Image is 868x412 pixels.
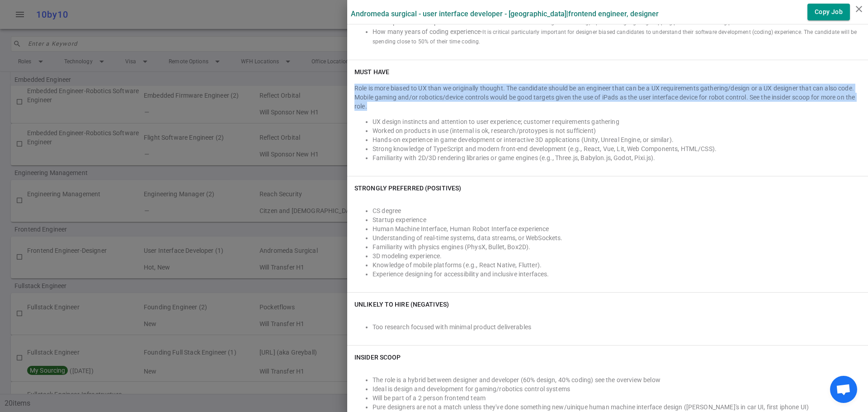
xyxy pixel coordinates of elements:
[373,233,861,242] li: Understanding of real-time systems, data streams, or WebSockets.
[830,376,857,403] div: Open chat
[373,384,861,393] li: Ideal is design and development for gaming/robotics control systems
[373,27,861,46] li: How many years of coding experience -
[493,19,739,26] span: As the role is more design than coding, a portfolio highlighting shipping products will be a big ...
[373,403,861,412] li: Pure designers are not a match unless they've done something new/uinique human machine interface ...
[354,300,449,309] h6: Unlikely to Hire (Negatives)
[351,9,659,18] label: Andromeda Surgical - User Interface Developer - [GEOGRAPHIC_DATA] | Frontend Engineer, Designer
[373,117,861,126] li: UX design instincts and attention to user experience; customer requirements gathering
[373,224,861,233] li: Human Machine Interface, Human Robot Interface experience
[373,135,861,144] li: Hands-on experience in game development or interactive 3D applications (Unity, Unreal Engine, or ...
[373,153,861,162] li: Familiarity with 2D/3D rendering libraries or game engines (e.g., Three.js, Babylon.js, Godot, Pi...
[354,84,861,111] div: Role is more biased to UX than we originally thought. The candidate should be an engineer that ca...
[373,270,861,279] li: Experience designing for accessibility and inclusive interfaces.
[373,251,861,260] li: 3D modeling experience.
[373,144,861,153] li: Strong knowledge of TypeScript and modern front-end development (e.g., React, Vue, Lit, Web Compo...
[373,215,861,224] li: Startup experience
[373,29,857,45] span: It is critical particularly important for designer biased candidates to understand their software...
[354,184,461,193] h6: Strongly Preferred (Positives)
[373,322,861,331] li: Too research focused with minimal product deliverables
[354,353,401,362] h6: INSIDER SCOOP
[373,260,861,270] li: Knowledge of mobile platforms (e.g., React Native, Flutter).
[807,4,850,20] button: Copy Job
[373,375,861,384] li: The role is a hybrid between designer and developer (60% design, 40% coding) see the overview below
[373,206,861,215] li: CS degree
[854,4,864,14] i: close
[373,126,861,135] li: Worked on products in use (internal is ok, research/protoypes is not sufficient)
[354,67,389,76] h6: Must Have
[373,393,861,403] li: Will be part of a 2 person frontend team
[373,242,861,251] li: Familiarity with physics engines (PhysX, Bullet, Box2D).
